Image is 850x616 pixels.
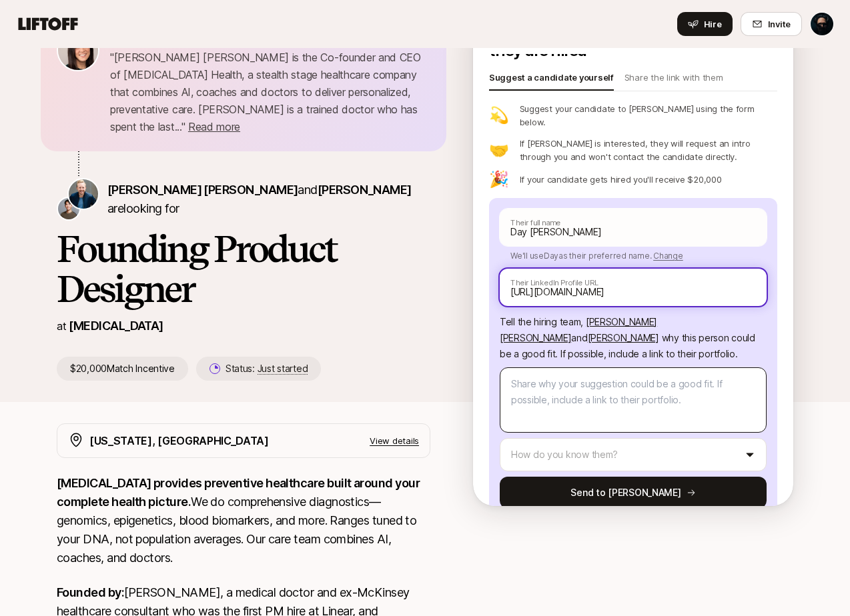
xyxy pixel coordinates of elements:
[258,363,308,375] span: Just started
[57,357,188,381] p: $20,000 Match Incentive
[489,171,509,187] p: 🎉
[520,102,777,129] p: Suggest your candidate to [PERSON_NAME] using the form below.
[57,229,430,309] h1: Founding Product Designer
[653,251,683,261] span: Change
[704,17,722,31] span: Hire
[520,137,777,163] p: If [PERSON_NAME] is interested, they will request an intro through you and won't contact the cand...
[768,17,791,31] span: Invite
[57,476,422,509] strong: [MEDICAL_DATA] provides preventive healthcare built around your complete health picture.
[588,332,659,343] span: [PERSON_NAME]
[69,317,163,335] p: [MEDICAL_DATA]
[318,183,412,197] span: [PERSON_NAME]
[489,107,509,123] p: 💫
[741,12,802,36] button: Invite
[624,71,723,89] p: Share the link with them
[58,30,98,70] img: 71d7b91d_d7cb_43b4_a7ea_a9b2f2cc6e03.jpg
[188,120,240,133] span: Read more
[57,317,66,335] p: at
[811,13,833,35] img: Randy Hunt
[110,49,430,135] p: " [PERSON_NAME] [PERSON_NAME] is the Co-founder and CEO of [MEDICAL_DATA] Health, a stealth stage...
[810,12,834,36] button: Randy Hunt
[370,434,419,447] p: View details
[107,183,298,197] span: [PERSON_NAME] [PERSON_NAME]
[298,183,411,197] span: and
[489,71,614,89] p: Suggest a candidate yourself
[69,179,98,209] img: Sagan Schultz
[58,198,79,219] img: David Deng
[520,173,722,186] p: If your candidate gets hired you'll receive $20,000
[500,246,767,262] p: We'll use Day as their preferred name.
[677,12,733,36] button: Hire
[89,432,269,449] p: [US_STATE], [GEOGRAPHIC_DATA]
[500,477,767,509] button: Send to [PERSON_NAME]
[500,314,767,362] p: Tell the hiring team, why this person could be a good fit . If possible, include a link to their ...
[107,181,430,218] p: are looking for
[489,142,509,158] p: 🤝
[57,585,124,599] strong: Founded by:
[57,474,430,567] p: We do comprehensive diagnostics—genomics, epigenetics, blood biomarkers, and more. Ranges tuned t...
[226,361,308,377] p: Status:
[571,332,659,343] span: and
